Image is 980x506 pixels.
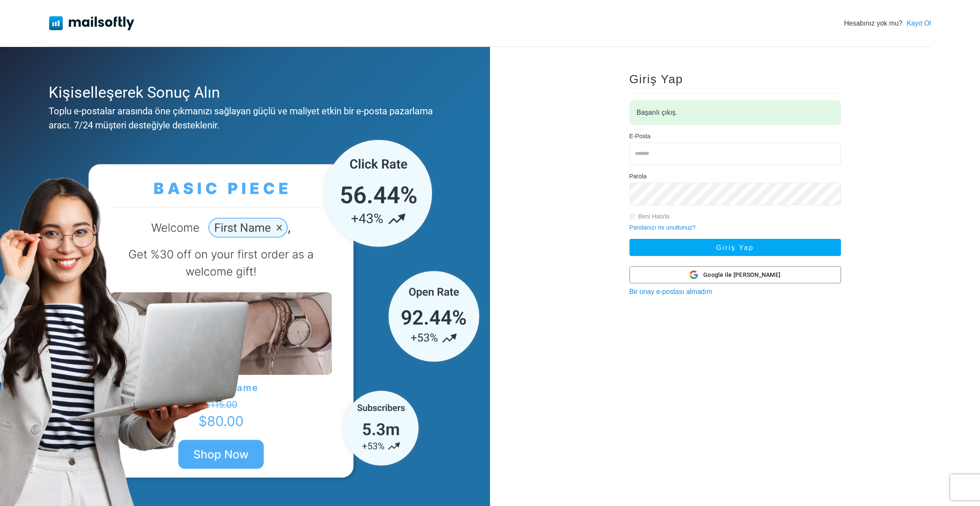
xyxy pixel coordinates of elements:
[629,224,696,231] a: Parolanızı mı unuttunuz?
[49,104,437,132] div: Toplu e-postalar arasında öne çıkmanızı sağlayan güçlü ve maliyet etkin bir e-posta pazarlama ara...
[844,18,931,29] div: Hesabınız yok mu?
[49,16,134,30] img: Mailsoftly
[638,212,670,221] label: Beni Hatırla
[629,266,841,283] button: Google ile [PERSON_NAME]
[629,288,713,295] a: Bir onay e-postası almadım
[629,172,647,181] label: Parola
[629,100,841,125] div: Başarılı çıkış.
[629,132,651,141] label: E-Posta
[703,270,780,279] span: Google ile [PERSON_NAME]
[49,81,437,104] div: Kişiselleşerek Sonuç Alın
[629,73,683,86] span: Giriş Yap
[907,18,931,29] a: Kayıt Ol
[629,239,841,256] button: Giriş Yap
